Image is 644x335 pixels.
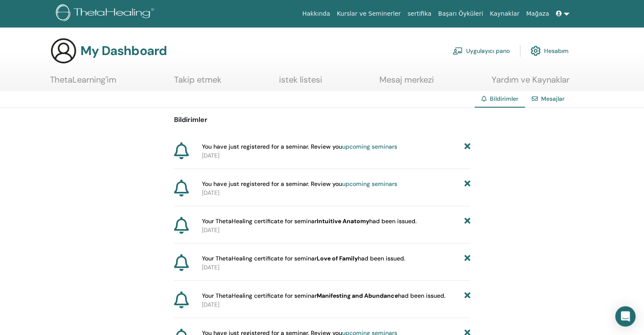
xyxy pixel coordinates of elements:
img: logo.png [56,4,157,23]
p: Bildirimler [174,115,470,125]
a: upcoming seminars [342,180,397,188]
span: You have just registered for a seminar. Review you [202,142,397,151]
a: Kurslar ve Seminerler [333,6,404,22]
a: Takip etmek [174,75,221,91]
a: Başarı Öyküleri [435,6,486,22]
span: You have just registered for a seminar. Review you [202,180,397,188]
img: generic-user-icon.jpg [50,37,77,64]
a: sertifika [404,6,434,22]
p: [DATE] [202,188,470,197]
a: upcoming seminars [342,143,397,150]
a: istek listesi [279,75,322,91]
a: Hesabım [531,42,569,60]
a: Mağaza [522,6,552,22]
a: Uygulayıcı pano [453,42,510,60]
p: [DATE] [202,151,470,160]
img: chalkboard-teacher.svg [453,47,463,55]
b: Manifesting and Abundance [317,292,398,299]
h3: My Dashboard [80,43,167,58]
p: [DATE] [202,263,470,272]
a: Yardım ve Kaynaklar [492,75,569,91]
div: Open Intercom Messenger [615,306,636,327]
img: cog.svg [531,44,541,58]
b: Intuitive Anatomy [317,217,369,225]
span: Your ThetaHealing certificate for seminar had been issued. [202,254,405,263]
span: Bildirimler [490,95,518,102]
p: [DATE] [202,226,470,235]
a: ThetaLearning'im [50,75,116,91]
a: Hakkında [299,6,334,22]
p: [DATE] [202,300,470,309]
span: Your ThetaHealing certificate for seminar had been issued. [202,291,445,300]
a: Mesaj merkezi [379,75,434,91]
b: Love of Family [317,255,358,262]
a: Kaynaklar [486,6,523,22]
a: Mesajlar [541,95,564,102]
span: Your ThetaHealing certificate for seminar had been issued. [202,217,417,226]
